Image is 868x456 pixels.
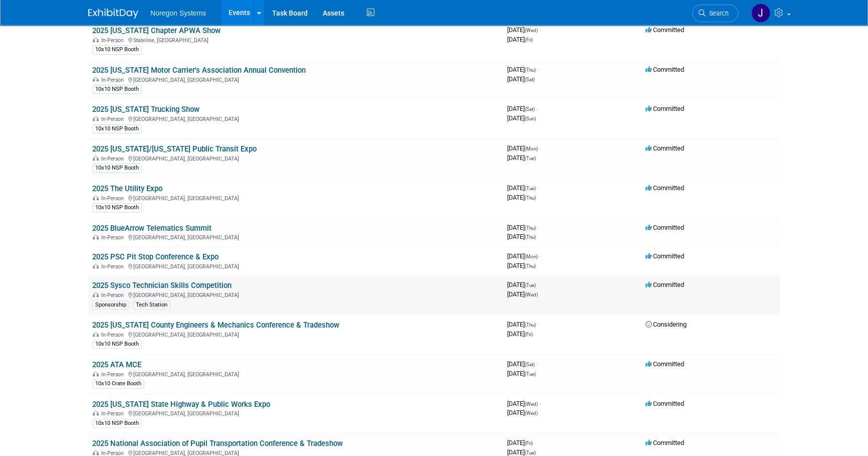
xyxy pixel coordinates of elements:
[92,252,219,261] a: 2025 PSC Pit Stop Conference & Expo
[645,144,684,152] span: Committed
[539,144,541,152] span: -
[92,290,499,298] div: [GEOGRAPHIC_DATA], [GEOGRAPHIC_DATA]
[101,37,127,44] span: In-Person
[507,290,538,298] span: [DATE]
[92,330,499,338] div: [GEOGRAPHIC_DATA], [GEOGRAPHIC_DATA]
[93,77,99,82] img: In-Person Event
[507,400,541,407] span: [DATE]
[101,371,127,378] span: In-Person
[92,124,142,133] div: 10x10 NSP Booth
[92,75,499,83] div: [GEOGRAPHIC_DATA], [GEOGRAPHIC_DATA]
[537,281,539,288] span: -
[507,194,536,201] span: [DATE]
[525,332,533,337] span: (Fri)
[525,225,536,231] span: (Thu)
[645,184,684,192] span: Committed
[507,330,533,338] span: [DATE]
[525,106,535,112] span: (Sat)
[525,116,536,121] span: (Sun)
[101,292,127,298] span: In-Person
[525,77,535,82] span: (Sat)
[525,410,538,416] span: (Wed)
[645,281,684,288] span: Committed
[645,224,684,231] span: Committed
[525,195,536,201] span: (Thu)
[93,116,99,121] img: In-Person Event
[507,360,538,368] span: [DATE]
[507,36,533,43] span: [DATE]
[93,156,99,161] img: In-Person Event
[88,9,138,19] img: ExhibitDay
[507,154,536,162] span: [DATE]
[751,4,770,23] img: Johana Gil
[92,203,142,212] div: 10x10 NSP Booth
[92,184,162,193] a: 2025 The Utility Expo
[92,26,221,35] a: 2025 [US_STATE] Chapter APWA Show
[536,105,538,112] span: -
[525,28,538,33] span: (Wed)
[525,186,536,191] span: (Tue)
[507,224,539,231] span: [DATE]
[93,234,99,239] img: In-Person Event
[92,370,499,378] div: [GEOGRAPHIC_DATA], [GEOGRAPHIC_DATA]
[645,400,684,407] span: Committed
[539,26,541,34] span: -
[92,419,142,428] div: 10x10 NSP Booth
[92,409,499,417] div: [GEOGRAPHIC_DATA], [GEOGRAPHIC_DATA]
[537,66,539,73] span: -
[92,85,142,94] div: 10x10 NSP Booth
[645,321,687,328] span: Considering
[92,360,141,369] a: 2025 ATA MCE
[645,439,684,446] span: Committed
[92,321,339,330] a: 2025 [US_STATE] County Engineers & Mechanics Conference & Tradeshow
[507,448,536,456] span: [DATE]
[133,300,170,310] div: Tech Station
[507,252,541,260] span: [DATE]
[525,282,536,288] span: (Tue)
[539,400,541,407] span: -
[150,9,206,17] span: Noregon Systems
[507,262,536,269] span: [DATE]
[93,37,99,42] img: In-Person Event
[525,450,536,455] span: (Tue)
[92,233,499,241] div: [GEOGRAPHIC_DATA], [GEOGRAPHIC_DATA]
[525,322,536,328] span: (Thu)
[507,114,536,122] span: [DATE]
[525,254,538,259] span: (Mon)
[525,146,538,151] span: (Mon)
[92,194,499,202] div: [GEOGRAPHIC_DATA], [GEOGRAPHIC_DATA]
[507,281,539,288] span: [DATE]
[93,332,99,337] img: In-Person Event
[507,409,538,416] span: [DATE]
[525,292,538,297] span: (Wed)
[525,362,535,367] span: (Sat)
[92,224,211,233] a: 2025 BlueArrow Telematics Summit
[93,263,99,268] img: In-Person Event
[93,410,99,415] img: In-Person Event
[537,321,539,328] span: -
[92,45,142,54] div: 10x10 NSP Booth
[525,263,536,269] span: (Thu)
[525,371,536,377] span: (Tue)
[92,36,499,44] div: Stateline, [GEOGRAPHIC_DATA]
[525,67,536,73] span: (Thu)
[92,66,306,75] a: 2025 [US_STATE] Motor Carrier's Association Annual Convention
[92,114,499,122] div: [GEOGRAPHIC_DATA], [GEOGRAPHIC_DATA]
[507,105,538,112] span: [DATE]
[101,332,127,338] span: In-Person
[537,184,539,192] span: -
[525,401,538,407] span: (Wed)
[507,144,541,152] span: [DATE]
[645,105,684,112] span: Committed
[93,371,99,376] img: In-Person Event
[92,281,232,290] a: 2025 Sysco Technician Skills Competition
[92,262,499,270] div: [GEOGRAPHIC_DATA], [GEOGRAPHIC_DATA]
[645,252,684,260] span: Committed
[93,195,99,200] img: In-Person Event
[539,252,541,260] span: -
[525,156,536,161] span: (Tue)
[537,224,539,231] span: -
[525,37,533,43] span: (Fri)
[645,360,684,368] span: Committed
[93,450,99,455] img: In-Person Event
